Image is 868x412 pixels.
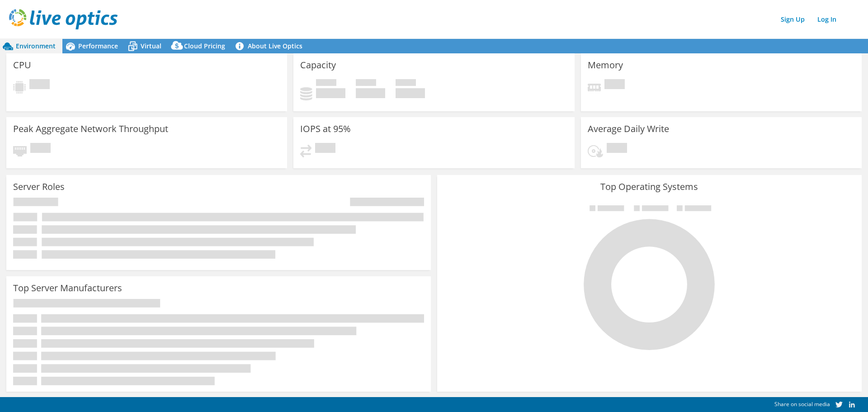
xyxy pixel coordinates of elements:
h3: Peak Aggregate Network Throughput [13,124,168,134]
h3: Top Operating Systems [444,182,855,192]
h4: 0 GiB [316,88,345,98]
span: Pending [607,143,627,155]
a: About Live Optics [232,39,309,53]
span: Pending [30,143,51,155]
h3: CPU [13,60,31,70]
h3: Memory [588,60,623,70]
span: Pending [29,79,50,91]
span: Pending [604,79,625,91]
span: Free [356,79,376,88]
span: Virtual [141,42,161,50]
span: Performance [78,42,118,50]
span: Total [396,79,416,88]
h4: 0 GiB [356,88,385,98]
span: Used [316,79,336,88]
h4: 0 GiB [396,88,425,98]
a: Log In [813,13,841,26]
span: Environment [16,42,56,50]
a: Sign Up [776,13,809,26]
h3: IOPS at 95% [300,124,351,134]
span: Share on social media [774,400,830,408]
span: Cloud Pricing [184,42,225,50]
h3: Top Server Manufacturers [13,283,122,293]
h3: Average Daily Write [588,124,669,134]
h3: Server Roles [13,182,65,192]
img: live_optics_svg.svg [9,9,118,29]
h3: Capacity [300,60,336,70]
span: Pending [315,143,335,155]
